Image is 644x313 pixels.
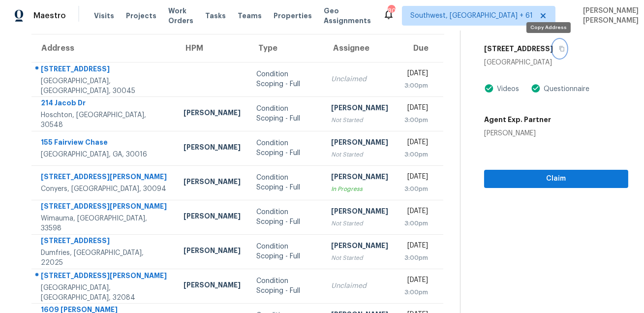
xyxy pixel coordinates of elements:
div: [DATE] [404,172,429,184]
div: Condition Scoping - Full [256,69,315,89]
div: Not Started [331,150,388,159]
div: 3:00pm [404,81,429,91]
div: [GEOGRAPHIC_DATA], [GEOGRAPHIC_DATA], 30045 [41,76,168,96]
div: Condition Scoping - Full [256,138,315,158]
th: Type [248,34,323,62]
div: [PERSON_NAME] [331,103,388,115]
div: [PERSON_NAME] [184,177,241,189]
span: Southwest, [GEOGRAPHIC_DATA] + 61 [410,11,533,21]
span: Projects [126,11,156,21]
th: Assignee [323,34,396,62]
div: [DATE] [404,241,429,253]
div: [PERSON_NAME] [184,108,241,120]
img: Artifact Present Icon [531,83,541,94]
span: [PERSON_NAME] [PERSON_NAME] [579,6,639,26]
div: [STREET_ADDRESS][PERSON_NAME] [41,201,168,214]
span: Claim [492,173,620,185]
th: Due [396,34,444,62]
div: [DATE] [404,103,429,115]
div: [PERSON_NAME] [331,172,388,184]
div: [PERSON_NAME] [184,280,241,292]
div: Not Started [331,115,388,125]
img: Artifact Present Icon [484,83,494,94]
div: [GEOGRAPHIC_DATA], [GEOGRAPHIC_DATA], 32084 [41,283,168,303]
div: Unclaimed [331,74,388,84]
div: [PERSON_NAME] [184,211,241,223]
div: In Progress [331,184,388,194]
div: [PERSON_NAME] [331,206,388,219]
div: [GEOGRAPHIC_DATA] [484,58,628,67]
div: 3:00pm [404,219,429,228]
div: [STREET_ADDRESS] [41,236,168,248]
div: 3:00pm [404,150,429,159]
div: 803 [388,6,395,16]
div: [PERSON_NAME] [331,137,388,150]
div: Unclaimed [331,281,388,291]
div: 3:00pm [404,115,429,125]
div: Condition Scoping - Full [256,173,315,192]
button: Claim [484,170,628,188]
h5: Agent Exp. Partner [484,115,551,125]
div: Not Started [331,219,388,228]
div: Wimauma, [GEOGRAPHIC_DATA], 33598 [41,214,168,233]
div: Conyers, [GEOGRAPHIC_DATA], 30094 [41,184,168,194]
div: [STREET_ADDRESS] [41,64,168,76]
div: Not Started [331,253,388,263]
th: Address [31,34,176,62]
span: Maestro [33,11,66,21]
div: Condition Scoping - Full [256,276,315,296]
div: [PERSON_NAME] [184,246,241,258]
div: 3:00pm [404,184,429,194]
div: [DATE] [404,137,429,150]
div: [STREET_ADDRESS][PERSON_NAME] [41,271,168,283]
div: [PERSON_NAME] [484,128,551,138]
span: Visits [94,11,114,21]
div: Questionnaire [541,84,589,94]
span: Work Orders [168,6,193,26]
div: 3:00pm [404,253,429,263]
div: [DATE] [404,275,429,287]
div: Videos [494,84,519,94]
span: Properties [274,11,312,21]
span: Tasks [205,12,226,19]
div: 3:00pm [404,287,429,297]
div: Hoschton, [GEOGRAPHIC_DATA], 30548 [41,110,168,130]
h5: [STREET_ADDRESS] [484,44,553,54]
th: HPM [176,34,248,62]
div: Condition Scoping - Full [256,242,315,261]
div: Dumfries, [GEOGRAPHIC_DATA], 22025 [41,248,168,268]
span: Teams [238,11,262,21]
div: [PERSON_NAME] [331,241,388,253]
div: 214 Jacob Dr [41,98,168,110]
div: [STREET_ADDRESS][PERSON_NAME] [41,172,168,184]
div: 155 Fairview Chase [41,137,168,150]
div: Condition Scoping - Full [256,104,315,124]
span: Geo Assignments [324,6,371,26]
div: [GEOGRAPHIC_DATA], GA, 30016 [41,150,168,159]
div: [DATE] [404,206,429,219]
div: [PERSON_NAME] [184,142,241,155]
div: [DATE] [404,68,429,81]
div: Condition Scoping - Full [256,207,315,227]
